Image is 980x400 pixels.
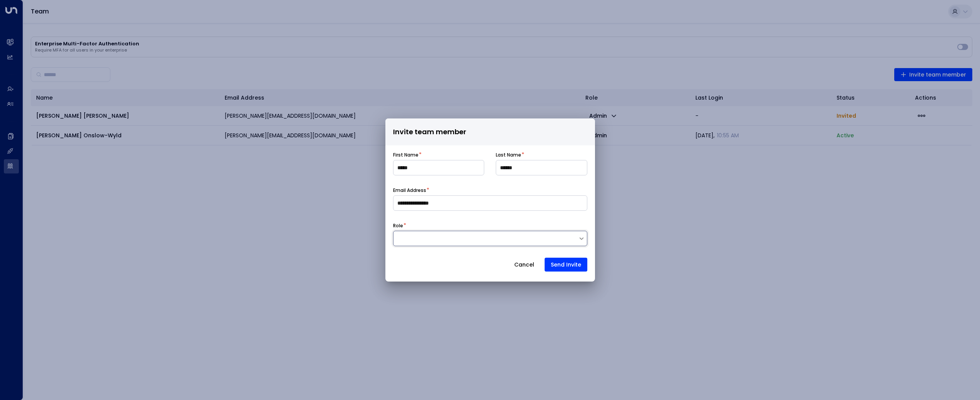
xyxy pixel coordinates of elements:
span: Invite team member [393,127,466,138]
button: Send Invite [545,258,587,272]
label: Last Name [496,152,521,158]
button: Cancel [508,258,541,272]
label: Role [393,222,403,229]
label: First Name [393,152,418,158]
label: Email Address [393,187,426,194]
